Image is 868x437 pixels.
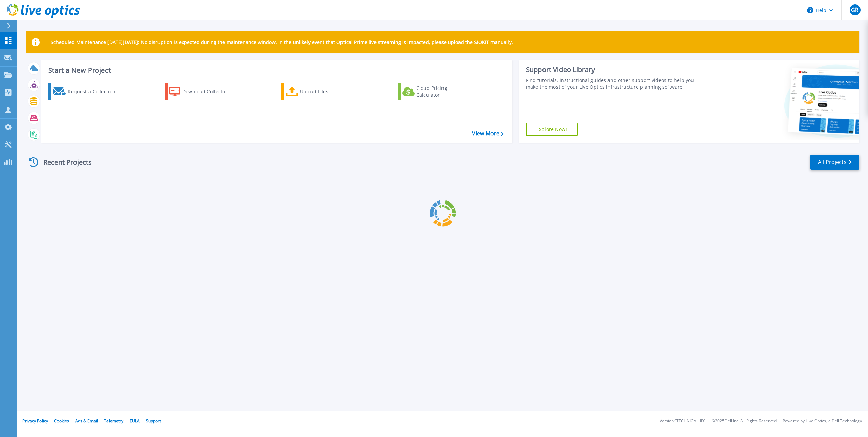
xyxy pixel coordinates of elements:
p: Scheduled Maintenance [DATE][DATE]: No disruption is expected during the maintenance window. In t... [51,39,513,45]
a: Telemetry [104,418,123,424]
a: Cookies [54,418,69,424]
a: Download Collector [165,83,240,100]
li: © 2025 Dell Inc. All Rights Reserved [712,419,777,423]
a: Upload Files [281,83,357,100]
div: Download Collector [182,85,237,98]
div: Recent Projects [26,154,101,171]
div: Support Video Library [526,65,702,74]
a: Support [146,418,161,424]
a: EULA [130,418,140,424]
h3: Start a New Project [48,67,503,74]
a: Cloud Pricing Calculator [398,83,473,100]
a: Explore Now! [526,123,578,136]
a: Ads & Email [75,418,98,424]
div: Find tutorials, instructional guides and other support videos to help you make the most of your L... [526,77,702,91]
a: Privacy Policy [22,418,48,424]
a: All Projects [810,155,859,170]
li: Powered by Live Optics, a Dell Technology [783,419,862,423]
div: Request a Collection [68,85,122,98]
div: Upload Files [300,85,354,98]
li: Version: [TECHNICAL_ID] [660,419,705,423]
div: Cloud Pricing Calculator [416,85,471,98]
a: Request a Collection [48,83,124,100]
span: GR [851,7,858,13]
a: View More [472,130,504,137]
